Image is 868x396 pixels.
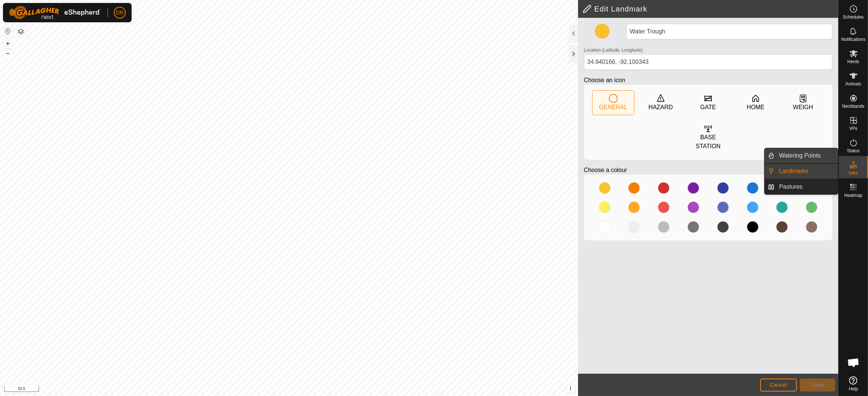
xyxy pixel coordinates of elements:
li: Watering Points [765,148,838,163]
span: i [570,385,571,392]
a: Help [839,373,868,394]
button: Save [800,379,835,392]
div: Open chat [842,351,865,374]
span: Heatmap [844,193,862,198]
span: Watering Points [779,151,821,160]
span: DR [116,9,123,17]
div: GENERAL [599,103,627,112]
span: Cancel [770,382,787,388]
span: Save [811,382,824,388]
div: WEIGH [793,103,813,112]
p: Choose an icon [584,76,832,85]
a: Privacy Policy [260,386,287,393]
h2: Edit Landmark [582,4,838,13]
span: Notifications [841,37,865,42]
div: HOME [747,103,765,112]
a: Contact Us [296,386,318,393]
button: Reset Map [3,27,12,36]
span: Infra [849,171,858,175]
label: Location (Latitude, Longitude) [584,47,643,53]
span: Schedules [843,15,864,19]
span: Neckbands [842,104,864,108]
button: Map Layers [16,27,25,36]
span: Landmarks [779,167,808,176]
p: Choose a colour [584,166,832,175]
div: HAZARD [648,103,673,112]
button: i [567,384,575,393]
img: Gallagher Logo [9,6,102,19]
span: Help [849,387,858,391]
span: Animals [845,82,861,86]
a: Pastures [775,179,838,194]
button: + [3,39,12,48]
span: Pastures [779,182,802,191]
li: Pastures [765,179,838,194]
span: Status [847,149,859,153]
div: BASE STATION [687,133,729,151]
div: GATE [700,103,716,112]
span: VPs [849,126,857,131]
span: Herds [847,59,859,64]
button: Cancel [760,379,797,392]
a: Watering Points [775,148,838,163]
li: Landmarks [765,164,838,179]
a: Landmarks [775,164,838,179]
button: – [3,49,12,58]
